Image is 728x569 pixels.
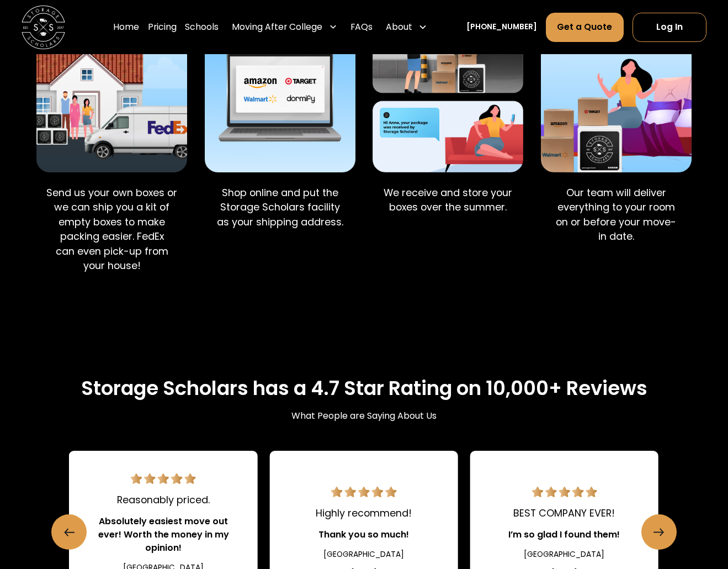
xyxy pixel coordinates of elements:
img: 5 star review. [532,487,597,498]
div: [GEOGRAPHIC_DATA] [323,549,404,561]
a: Previous slide [51,514,87,550]
a: Next slide [641,514,677,550]
div: Thank you so much! [318,528,409,541]
p: Our team will deliver everything to your room on or before your move-in date. [550,186,683,244]
img: Storage Scholars main logo [22,6,65,49]
a: [PHONE_NUMBER] [466,22,537,33]
div: About [386,20,412,34]
p: Send us your own boxes or we can ship you a kit of empty boxes to make packing easier. FedEx can ... [45,186,179,273]
a: Schools [185,12,219,43]
div: About [381,12,432,43]
p: We receive and store your boxes over the summer. [381,186,515,215]
div: [GEOGRAPHIC_DATA] [524,549,604,561]
a: Pricing [148,12,177,43]
div: What People are Saying About Us [291,409,437,423]
div: I’m so glad I found them! [508,528,620,541]
div: Highly recommend! [316,506,412,521]
a: Log In [633,13,706,42]
img: 5 star review. [331,487,396,498]
p: Shop online and put the Storage Scholars facility as your shipping address. [213,186,347,230]
div: Moving After College [232,20,322,34]
div: Absolutely easiest move out ever! Worth the money in my opinion! [95,515,231,555]
div: BEST COMPANY EVER! [513,506,615,521]
div: Moving After College [227,12,342,43]
a: Home [113,12,139,43]
a: Get a Quote [546,13,624,42]
img: 5 star review. [131,473,196,484]
a: FAQs [350,12,373,43]
div: Reasonably priced. [117,493,210,508]
h2: Storage Scholars has a 4.7 Star Rating on 10,000+ Reviews [81,377,647,401]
